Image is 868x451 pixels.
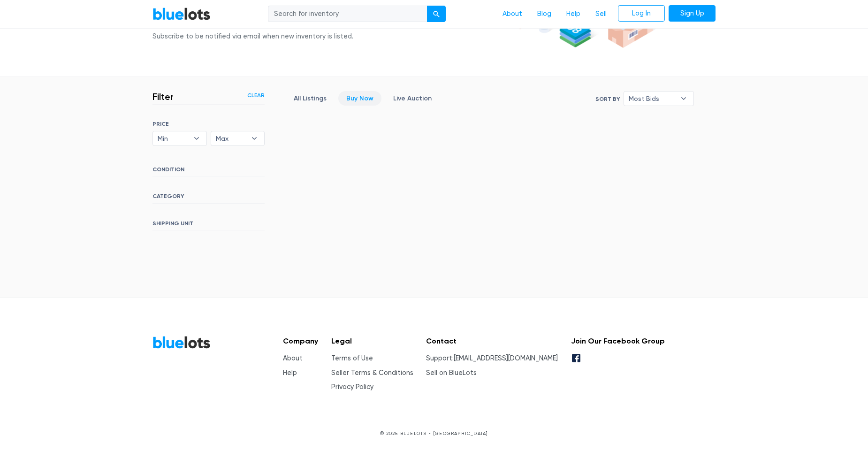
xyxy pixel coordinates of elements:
p: © 2025 BLUELOTS • [GEOGRAPHIC_DATA] [152,430,716,437]
h3: Filter [152,91,174,102]
a: About [495,5,530,23]
span: Most Bids [629,92,676,106]
a: Terms of Use [331,354,373,362]
div: Subscribe to be notified via email when new inventory is listed. [152,31,356,42]
a: BlueLots [152,7,211,21]
a: Log In [618,5,665,22]
a: Buy Now [338,91,381,106]
a: Help [559,5,588,23]
a: BlueLots [152,336,211,349]
span: Max [216,131,247,145]
h5: Contact [426,336,558,345]
a: Sign Up [669,5,716,22]
label: Sort By [595,95,620,103]
a: [EMAIL_ADDRESS][DOMAIN_NAME] [454,354,558,362]
h6: SHIPPING UNIT [152,220,265,230]
a: Clear [247,91,265,99]
a: Help [283,369,297,377]
a: Seller Terms & Conditions [331,369,413,377]
h6: PRICE [152,121,265,127]
b: ▾ [674,92,693,106]
input: Search for inventory [268,6,427,23]
a: All Listings [286,91,335,106]
a: Sell [588,5,614,23]
h5: Join Our Facebook Group [571,336,665,345]
h5: Legal [331,336,413,345]
b: ▾ [187,131,206,145]
a: About [283,354,303,362]
h5: Company [283,336,318,345]
a: Live Auction [385,91,440,106]
h6: CATEGORY [152,193,265,203]
span: Min [158,131,189,145]
b: ▾ [244,131,264,145]
h6: CONDITION [152,166,265,176]
li: Support: [426,353,558,364]
a: Privacy Policy [331,383,373,391]
a: Blog [530,5,559,23]
a: Sell on BlueLots [426,369,477,377]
